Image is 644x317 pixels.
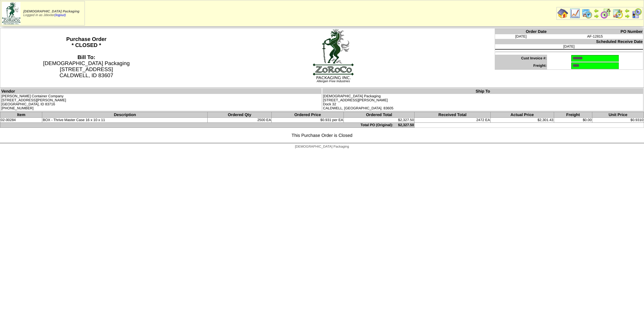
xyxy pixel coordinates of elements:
[317,80,350,83] span: Allergen Free Industries
[344,118,415,123] td: $2,327.50
[612,8,623,19] img: calendarinout.gif
[495,29,547,35] th: Order Date
[495,34,547,39] td: [DATE]
[594,8,599,13] img: arrowleft.gif
[0,123,415,128] td: Total PO (Original): $2,327.50
[42,112,208,118] th: Description
[557,8,568,19] img: home.gif
[547,34,643,39] td: AF-12815
[592,118,644,123] td: $0.9310
[42,118,208,123] td: BOX - Thrive Master Case 16 x 10 x 11
[554,118,592,123] td: $0.00
[625,13,630,19] img: arrowright.gif
[625,8,630,13] img: arrowleft.gif
[208,118,272,123] td: 2500 EA
[415,118,491,123] td: 2472 EA
[554,112,592,118] th: Freight
[323,94,643,111] td: [DEMOGRAPHIC_DATA] Packaging [STREET_ADDRESS][PERSON_NAME] Dock 32 CALDWELL, [GEOGRAPHIC_DATA]. 8...
[77,55,95,60] strong: Bill To:
[495,55,547,62] td: Cust Invoice #:
[495,39,643,44] th: Scheduled Receive Date
[54,13,66,17] a: (logout)
[495,62,547,70] td: Freight:
[23,10,79,17] span: Logged in as Jdexter
[1,94,322,111] td: [PERSON_NAME] Container Company [STREET_ADDRESS][PERSON_NAME] [GEOGRAPHIC_DATA], ID 83716 [PHONE_...
[582,8,592,19] img: calendarprod.gif
[43,55,129,78] span: [DEMOGRAPHIC_DATA] Packaging [STREET_ADDRESS] CALDWELL, ID 83607
[0,118,42,123] td: 02-00284
[490,118,554,123] td: $2,301.43
[547,29,643,35] th: PO Number
[594,13,599,19] img: arrowright.gif
[23,10,79,13] span: [DEMOGRAPHIC_DATA] Packaging
[323,89,643,94] th: Ship To
[0,28,173,88] th: Purchase Order * CLOSED *
[1,89,322,94] th: Vendor
[344,112,415,118] th: Ordered Total
[631,8,642,19] img: calendarcustomer.gif
[295,145,349,149] span: [DEMOGRAPHIC_DATA] Packaging
[272,118,344,123] td: $0.931 per EA
[2,2,20,24] img: zoroco-logo-small.webp
[272,112,344,118] th: Ordered Price
[495,44,643,49] td: [DATE]
[490,112,554,118] th: Actual Price
[312,29,354,80] img: logoBig.jpg
[0,112,42,118] th: Item
[592,112,644,118] th: Unit Price
[570,8,580,19] img: line_graph.gif
[600,8,611,19] img: calendarblend.gif
[415,112,491,118] th: Received Total
[208,112,272,118] th: Ordered Qty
